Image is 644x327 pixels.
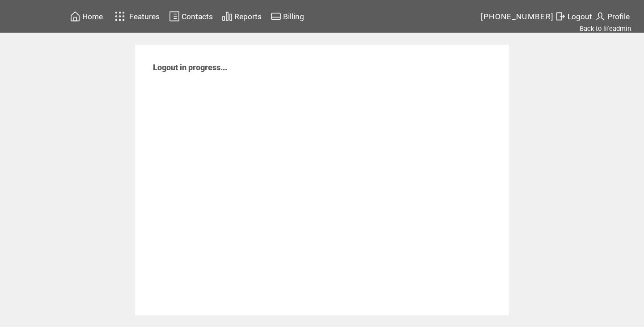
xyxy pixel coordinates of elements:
span: [PHONE_NUMBER] [481,12,554,21]
a: Reports [220,9,263,23]
a: Back to lifeadmin [580,25,631,33]
a: Billing [269,9,305,23]
img: home.svg [70,11,80,22]
img: contacts.svg [169,11,180,22]
a: Features [111,8,161,25]
a: Home [68,9,104,23]
img: creidtcard.svg [271,11,281,22]
span: Contacts [182,12,213,21]
img: chart.svg [222,11,233,22]
span: Reports [234,12,262,21]
a: Profile [593,9,631,23]
img: exit.svg [555,11,566,22]
span: Features [129,12,160,21]
a: Logout [554,9,593,23]
span: Home [82,12,103,21]
span: Logout in progress... [153,63,227,72]
span: Billing [283,12,304,21]
img: features.svg [112,9,128,24]
span: Logout [568,12,592,21]
img: profile.svg [595,11,606,22]
a: Contacts [168,9,214,23]
span: Profile [607,12,630,21]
